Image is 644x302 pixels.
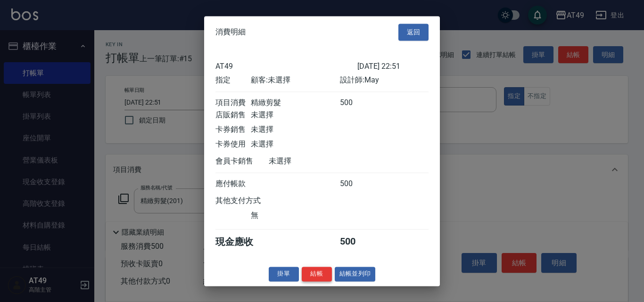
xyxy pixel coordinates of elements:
div: 卡券使用 [215,139,251,149]
div: 未選擇 [251,139,339,149]
button: 結帳 [302,267,332,281]
div: [DATE] 22:51 [357,62,429,71]
div: 會員卡銷售 [215,156,269,166]
div: 未選擇 [251,125,339,135]
div: 應付帳款 [215,179,251,189]
div: 設計師: May [340,75,429,85]
div: 顧客: 未選擇 [251,75,339,85]
div: 店販銷售 [215,110,251,120]
button: 結帳並列印 [335,267,376,281]
div: 500 [340,98,375,108]
div: 現金應收 [215,236,269,248]
button: 返回 [398,24,429,41]
div: 指定 [215,75,251,85]
div: AT49 [215,62,357,71]
div: 500 [340,236,375,248]
div: 無 [251,211,339,220]
div: 未選擇 [251,110,339,120]
div: 其他支付方式 [215,196,287,206]
div: 未選擇 [269,156,357,166]
button: 掛單 [269,267,299,281]
div: 精緻剪髮 [251,98,339,108]
div: 卡券銷售 [215,125,251,135]
div: 項目消費 [215,98,251,108]
div: 500 [340,179,375,189]
span: 消費明細 [215,27,246,37]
